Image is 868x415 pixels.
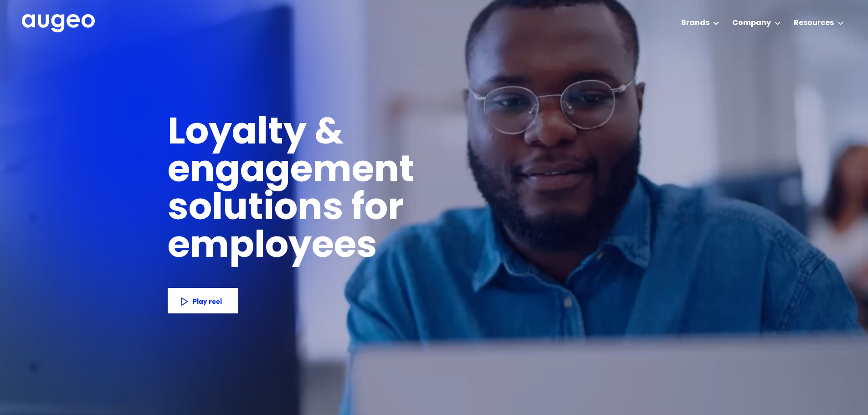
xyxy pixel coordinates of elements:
[168,115,561,229] h1: Loyalty & engagement solutions for
[22,14,95,33] a: home
[794,18,834,29] div: Resources
[22,14,95,33] img: Augeo's full logo in white.
[681,18,709,29] div: Brands
[732,18,771,29] div: Company
[168,288,238,313] a: Play reel
[168,229,393,266] h1: employees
